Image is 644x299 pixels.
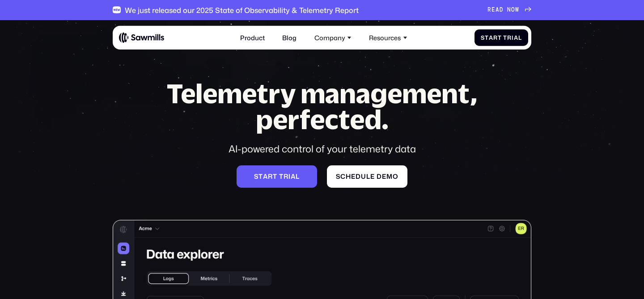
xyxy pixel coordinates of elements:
span: h [346,173,351,180]
a: Product [235,29,270,46]
span: S [254,173,258,180]
a: Starttrial [237,165,317,188]
span: S [336,173,340,180]
div: Company [314,34,345,41]
span: e [351,173,356,180]
a: Scheduledemo [327,165,407,188]
span: a [291,173,296,180]
a: READNOW [487,7,531,13]
span: t [258,173,263,180]
span: o [393,173,398,180]
div: Resources [369,34,401,41]
span: d [377,173,382,180]
div: Company [309,29,356,46]
span: u [361,173,366,180]
span: T [503,34,507,41]
span: S [481,34,485,41]
span: i [512,34,514,41]
span: N [507,7,511,13]
span: E [491,7,496,13]
span: r [507,34,512,41]
span: d [356,173,361,180]
div: AI-powered control of your telemetry data [151,142,493,156]
span: r [268,173,273,180]
span: D [500,7,504,13]
span: m [386,173,393,180]
h1: Telemetry management, perfected. [151,80,493,133]
span: l [366,173,370,180]
div: We just released our 2025 State of Observability & Telemetry Report [125,6,359,14]
span: O [511,7,515,13]
span: r [284,173,288,180]
span: a [514,34,518,41]
span: t [485,34,489,41]
a: Blog [277,29,301,46]
span: c [340,173,346,180]
span: R [487,7,491,13]
a: StartTrial [475,29,528,46]
span: A [496,7,500,13]
span: t [279,173,284,180]
div: Resources [364,29,412,46]
span: a [489,34,493,41]
span: t [273,173,277,180]
span: t [498,34,502,41]
span: r [493,34,498,41]
span: e [370,173,375,180]
span: i [288,173,291,180]
span: W [515,7,519,13]
span: a [263,173,268,180]
span: l [518,34,522,41]
span: e [382,173,386,180]
span: l [296,173,300,180]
